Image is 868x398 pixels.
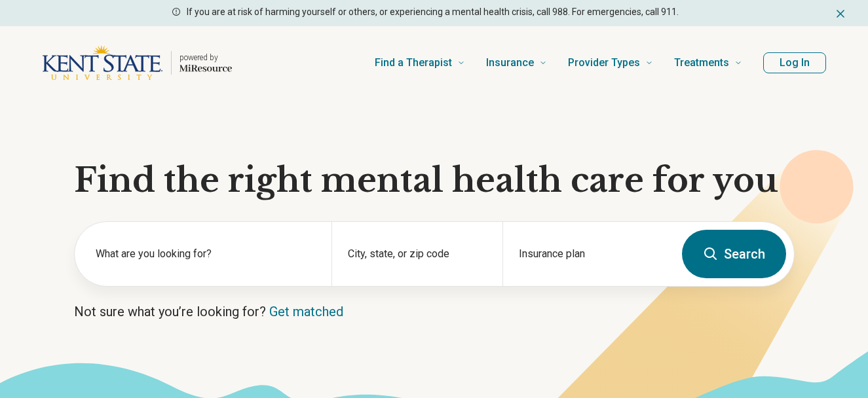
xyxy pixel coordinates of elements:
[42,42,232,84] a: Home page
[74,302,795,321] p: Not sure what you’re looking for?
[187,5,679,19] p: If you are at risk of harming yourself or others, or experiencing a mental health crisis, call 98...
[96,246,316,262] label: What are you looking for?
[674,54,729,72] span: Treatments
[763,52,826,73] button: Log In
[674,37,742,89] a: Treatments
[269,304,343,319] a: Get matched
[486,37,547,89] a: Insurance
[179,52,232,63] p: powered by
[375,37,465,89] a: Find a Therapist
[834,5,847,21] button: Dismiss
[568,54,640,72] span: Provider Types
[486,54,534,72] span: Insurance
[375,54,452,72] span: Find a Therapist
[568,37,653,89] a: Provider Types
[682,230,786,278] button: Search
[74,161,795,200] h1: Find the right mental health care for you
